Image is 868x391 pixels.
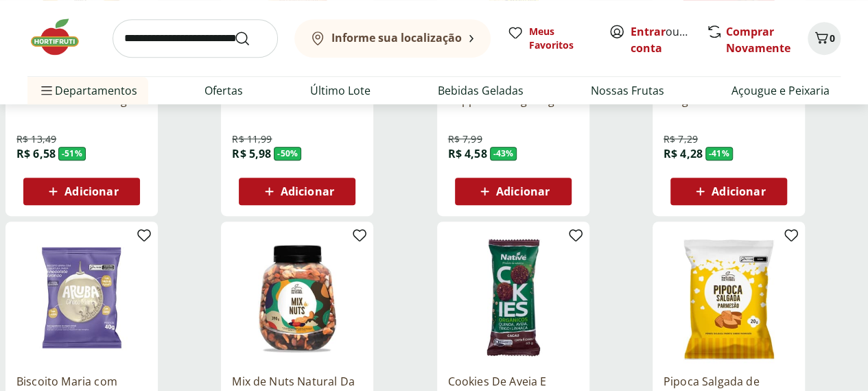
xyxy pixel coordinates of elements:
span: R$ 13,49 [16,132,56,146]
a: Nossas Frutas [591,82,664,99]
input: search [113,19,278,58]
a: Último Lote [310,82,371,99]
span: R$ 7,99 [448,132,482,146]
button: Adicionar [670,178,787,205]
span: R$ 4,28 [664,146,703,161]
span: Adicionar [281,186,334,197]
img: Biscoito Maria com Cobertura de Chocolate Branco Aruba 40g [16,233,147,363]
span: - 50 % [274,147,301,161]
span: R$ 6,58 [16,146,56,161]
span: Departamentos [38,74,137,107]
b: Informe sua localização [331,30,462,45]
button: Adicionar [239,178,355,205]
img: Pipoca Salgada de Queijo Parmesão Natural da Terra 20g [664,233,794,363]
a: Meus Favoritos [507,25,592,52]
button: Submit Search [234,30,267,47]
img: Cookies De Aveia E Cacau Orgânico Native 40G [448,233,578,363]
button: Menu [38,74,55,107]
span: R$ 7,29 [664,132,698,146]
span: R$ 4,58 [448,146,487,161]
button: Carrinho [808,22,841,55]
a: Comprar Novamente [726,24,790,56]
button: Adicionar [455,178,572,205]
span: Adicionar [496,186,550,197]
a: Açougue e Peixaria [731,82,830,99]
a: Criar conta [631,24,706,56]
span: Meus Favoritos [529,25,592,52]
a: Ofertas [204,82,243,99]
a: Entrar [631,24,666,39]
span: R$ 11,99 [232,132,272,146]
a: Bebidas Geladas [438,82,524,99]
img: Mix de Nuts Natural Da Terra 390g [232,233,362,363]
span: - 41 % [705,147,733,161]
button: Informe sua localização [294,19,491,58]
span: Adicionar [64,186,118,197]
span: 0 [830,32,835,45]
img: Hortifruti [27,16,96,58]
span: - 43 % [490,147,517,161]
span: ou [631,23,692,56]
span: Adicionar [712,186,765,197]
span: - 51 % [58,147,86,161]
button: Adicionar [23,178,140,205]
span: R$ 5,98 [232,146,271,161]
